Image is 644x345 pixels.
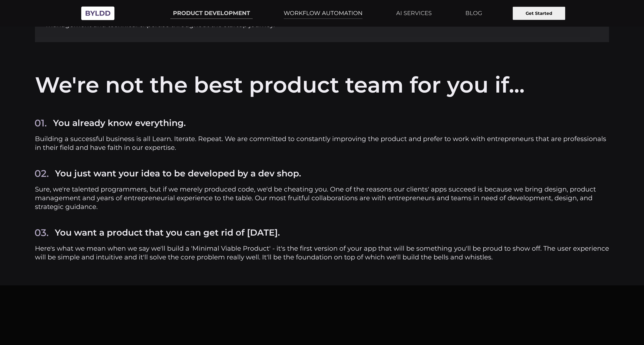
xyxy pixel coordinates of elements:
[35,185,609,211] p: Sure, we're talented programmers, but if we merely produced code, we'd be cheating you. One of th...
[53,118,186,128] h3: You already know everything.
[463,8,485,19] a: BLOG
[35,135,609,152] p: Building a successful business is all Learn. Iterate. Repeat. We are committed to constantly impr...
[35,69,525,100] h2: We're not the best product team for you if...
[55,168,301,178] h3: You just want your idea to be developed by a dev shop.
[35,244,609,262] p: Here's what we mean when we say we'll build a 'Minimal Viable Product' - it's the first version o...
[394,8,434,19] a: AI SERVICES
[79,3,117,23] img: Byldd - Product Development Company
[55,228,280,238] h3: You want a product that you can get rid of [DATE].
[35,229,48,236] img: product that you can get rid
[170,8,253,19] a: PRODUCT DEVELOPMENT
[513,7,565,20] button: Get Started
[35,170,48,177] img: You just want your idea
[281,8,365,19] a: WORKFLOW AUTOMATION
[35,119,47,127] img: section-7-1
